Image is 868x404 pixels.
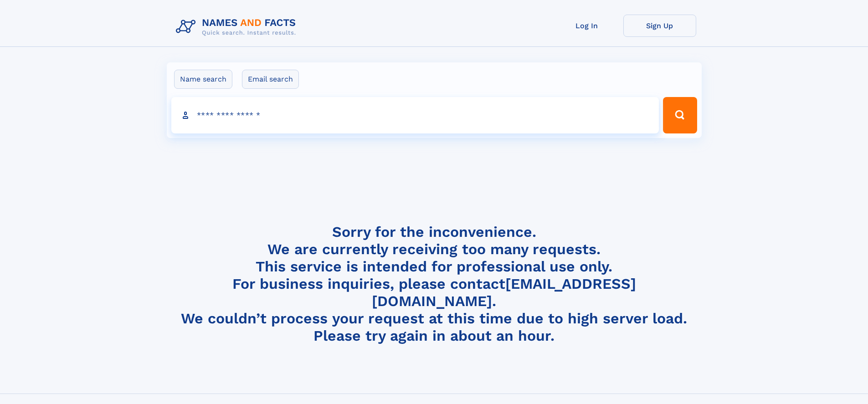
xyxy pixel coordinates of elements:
[242,70,299,89] label: Email search
[174,70,232,89] label: Name search
[623,15,696,37] a: Sign Up
[372,275,636,310] a: [EMAIL_ADDRESS][DOMAIN_NAME]
[171,97,659,133] input: search input
[172,223,696,345] h4: Sorry for the inconvenience. We are currently receiving too many requests. This service is intend...
[550,15,623,37] a: Log In
[663,97,697,133] button: Search Button
[172,15,303,39] img: Logo Names and Facts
